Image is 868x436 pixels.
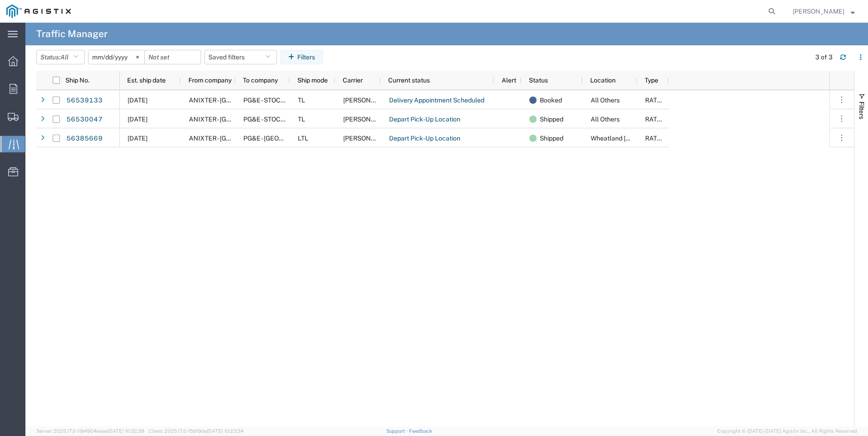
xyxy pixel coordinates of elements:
span: TL [298,116,305,123]
span: Status [529,77,548,84]
span: 08/04/2025 [128,135,148,142]
div: 3 of 3 [815,53,833,62]
span: C.H. Robinson [343,97,395,104]
span: Client: 2025.17.0-159f9de [148,428,244,434]
span: RATED [645,116,666,123]
a: Depart Pick-Up Location [389,112,461,127]
a: Depart Pick-Up Location [389,131,461,146]
h4: Traffic Manager [36,23,108,45]
span: ANIXTER - Benicia [189,116,285,123]
span: PG&E - STOCKTON [243,97,298,104]
span: Booked [540,91,562,110]
span: PG&E - WHEATLAND [243,135,329,142]
span: Roy Miller Freight Lines [343,135,434,142]
span: ANIXTER - Benicia [189,97,285,104]
span: Copyright © [DATE]-[DATE] Agistix Inc., All Rights Reserved [717,427,857,435]
button: Filters [280,50,323,64]
a: Delivery Appointment Scheduled [389,93,485,108]
span: Current status [388,77,430,84]
a: 56539133 [66,93,103,108]
span: To company [243,77,278,84]
button: Status:All [36,50,85,64]
input: Not set [145,50,201,64]
span: [DATE] 10:23:34 [207,428,244,434]
a: Support [386,428,409,434]
span: [DATE] 10:32:38 [108,428,144,434]
span: Rick Judd [793,6,844,16]
span: RATED [645,135,666,142]
span: ANIXTER - Benicia [189,135,285,142]
a: 56385669 [66,131,103,146]
span: Shipped [540,110,563,129]
span: All Others [591,116,620,123]
span: 08/20/2025 [128,116,148,123]
span: All [60,53,69,61]
span: PG&E - STOCKTON [243,116,298,123]
button: [PERSON_NAME] [792,6,855,17]
img: logo [6,5,71,18]
button: Saved filters [204,50,277,64]
span: Ship mode [297,77,328,84]
input: Not set [89,50,144,64]
span: Carrier [343,77,363,84]
span: All Others [591,97,620,104]
span: TL [298,97,305,104]
a: Feedback [409,428,432,434]
span: Est. ship date [127,77,166,84]
span: LTL [298,135,308,142]
span: Filters [858,102,865,119]
span: RATED [645,97,666,104]
span: Wheatland DC [591,135,689,142]
span: C.H. Robinson [343,116,395,123]
span: Ship No. [65,77,89,84]
span: Alert [502,77,516,84]
span: Shipped [540,129,563,148]
span: Server: 2025.17.0-1194904eeae [36,428,144,434]
span: Type [645,77,658,84]
span: 08/21/2025 [128,97,148,104]
span: Location [590,77,616,84]
span: From company [188,77,232,84]
a: 56530047 [66,112,103,127]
